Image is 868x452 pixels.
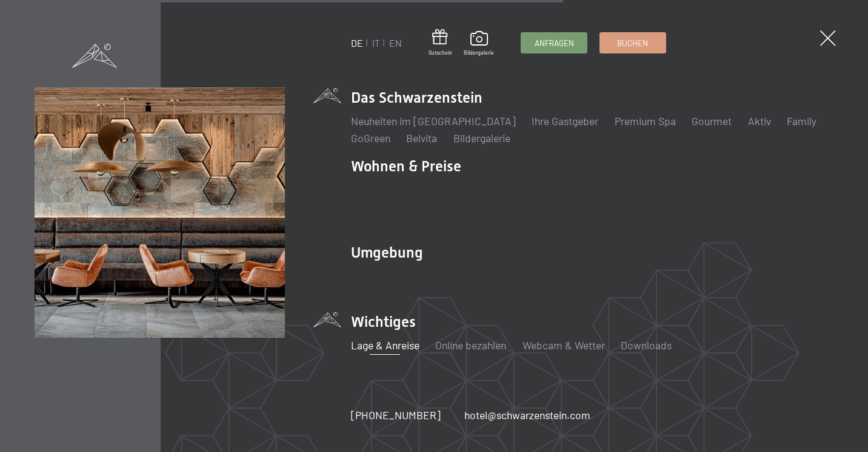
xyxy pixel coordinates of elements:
[464,408,590,423] a: hotel@schwarzenstein.com
[351,37,363,49] a: DE
[351,338,419,352] a: Lage & Anreise
[351,131,390,145] a: GoGreen
[521,33,587,53] a: Anfragen
[464,31,494,56] a: Bildergalerie
[617,38,648,49] span: Buchen
[615,114,676,128] a: Premium Spa
[535,38,574,49] span: Anfragen
[787,114,816,128] a: Family
[464,49,494,56] span: Bildergalerie
[406,131,437,145] a: Belvita
[429,49,452,56] span: Gutschein
[522,338,605,352] a: Webcam & Wetter
[435,338,506,352] a: Online bezahlen
[389,37,402,49] a: EN
[692,114,732,128] a: Gourmet
[35,87,284,338] img: Wellnesshotels - Bar - Spieltische - Kinderunterhaltung
[453,131,510,145] a: Bildergalerie
[621,338,672,352] a: Downloads
[532,114,598,128] a: Ihre Gastgeber
[429,29,452,56] a: Gutschein
[372,37,380,49] a: IT
[351,114,516,128] a: Neuheiten im [GEOGRAPHIC_DATA]
[748,114,771,128] a: Aktiv
[600,33,666,53] a: Buchen
[351,408,441,423] a: [PHONE_NUMBER]
[351,408,441,422] span: [PHONE_NUMBER]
